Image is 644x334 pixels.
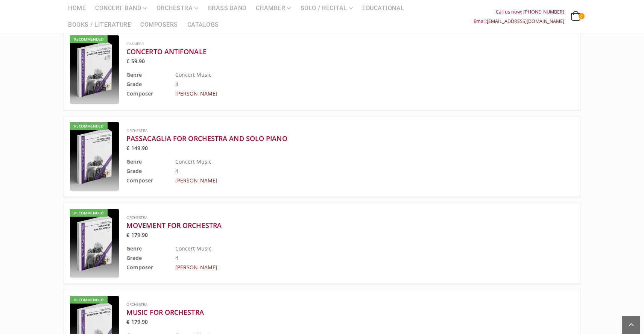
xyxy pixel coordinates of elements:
b: Grade [126,254,142,261]
bdi: 179.90 [126,231,148,238]
b: Grade [126,167,142,175]
td: 4 [175,79,536,89]
div: Email: [474,17,564,26]
a: MUSIC FOR ORCHESTRA [126,308,536,317]
td: Concert Music [175,244,536,253]
span: € [126,231,129,238]
a: Chamber [126,41,144,46]
span: € [126,144,129,152]
span: € [126,318,129,325]
td: 4 [175,253,536,263]
div: Recommended [70,296,108,304]
a: Orchestra [126,128,147,133]
a: MOVEMENT FOR ORCHESTRA [126,221,536,230]
bdi: 59.90 [126,58,145,65]
a: Composers [136,17,182,33]
b: Genre [126,245,142,252]
a: Books / Literature [64,17,135,33]
a: Orchestra [126,302,147,307]
bdi: 179.90 [126,318,148,325]
a: [PERSON_NAME] [175,264,217,271]
a: CONCERTO ANTIFONALE [126,47,536,56]
td: Concert Music [175,70,536,79]
td: 4 [175,166,536,176]
a: [PERSON_NAME] [175,177,217,184]
b: Grade [126,80,142,88]
div: Recommended [70,122,108,130]
span: 0 [579,13,585,19]
a: PASSACAGLIA FOR ORCHESTRA AND SOLO PIANO [126,134,536,143]
span: € [126,58,129,65]
a: Recommended [70,209,119,278]
b: Composer [126,90,153,97]
b: Composer [126,264,153,271]
td: Concert Music [175,157,536,166]
a: Recommended [70,122,119,191]
a: Recommended [70,35,119,104]
b: Composer [126,177,153,184]
a: [PERSON_NAME] [175,90,217,97]
a: Orchestra [126,215,147,220]
div: Call us now: [PHONE_NUMBER] [474,7,564,17]
div: Recommended [70,209,108,217]
b: Genre [126,158,142,165]
b: Genre [126,71,142,78]
bdi: 149.90 [126,144,148,152]
div: Recommended [70,35,108,43]
a: Catalogs [183,17,223,33]
a: [EMAIL_ADDRESS][DOMAIN_NAME] [487,18,564,24]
